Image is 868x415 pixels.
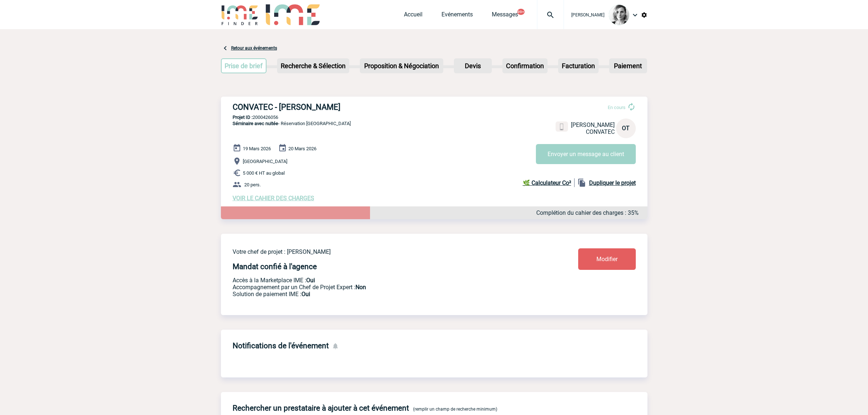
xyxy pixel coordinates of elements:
b: Oui [301,291,310,298]
button: 99+ [517,9,525,15]
img: portable.png [558,124,565,130]
b: Dupliquer le projet [589,179,636,186]
p: Devis [455,59,491,73]
span: 19 Mars 2026 [243,146,271,151]
p: Paiement [610,59,646,73]
a: 🌿 Calculateur Co² [523,178,575,187]
button: Envoyer un message au client [536,144,636,164]
a: Accueil [404,11,423,21]
h3: CONVATEC - [PERSON_NAME] [233,102,451,112]
a: Messages [492,11,518,21]
h4: Mandat confié à l'agence [233,262,317,271]
p: Votre chef de projet : [PERSON_NAME] [233,248,535,255]
p: Accès à la Marketplace IME : [233,277,535,284]
a: VOIR LE CAHIER DES CHARGES [233,195,314,202]
span: - Réservation [GEOGRAPHIC_DATA] [233,121,351,126]
p: Conformité aux process achat client, Prise en charge de la facturation, Mutualisation de plusieur... [233,291,535,298]
a: Evénements [441,11,473,21]
span: (remplir un champ de recherche minimum) [413,407,497,412]
span: [PERSON_NAME] [571,121,615,128]
h4: Notifications de l'événement [233,341,329,350]
span: En cours [608,105,626,110]
img: file_copy-black-24dp.png [577,178,586,187]
b: Oui [306,277,315,284]
p: Prise de brief [222,59,266,73]
a: Retour aux événements [231,46,277,51]
h4: Rechercher un prestataire à ajouter à cet événement [233,404,409,412]
span: 20 pers. [244,182,261,187]
span: [PERSON_NAME] [571,12,604,18]
p: Prestation payante [233,284,535,291]
span: CONVATEC [586,128,615,135]
p: Facturation [559,59,598,73]
img: IME-Finder [221,4,259,25]
p: Recherche & Sélection [278,59,349,73]
span: [GEOGRAPHIC_DATA] [243,159,287,164]
p: 2000426056 [221,115,647,120]
span: Séminaire avec nuitée [233,121,278,126]
span: OT [622,125,630,132]
b: Non [355,284,366,291]
b: 🌿 Calculateur Co² [523,179,571,186]
img: 103019-1.png [609,5,629,25]
span: Modifier [596,256,618,263]
span: 5 000 € HT au global [243,170,285,176]
b: Projet ID : [233,115,253,120]
p: Confirmation [503,59,547,73]
p: Proposition & Négociation [361,59,443,73]
span: 20 Mars 2026 [288,146,316,151]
